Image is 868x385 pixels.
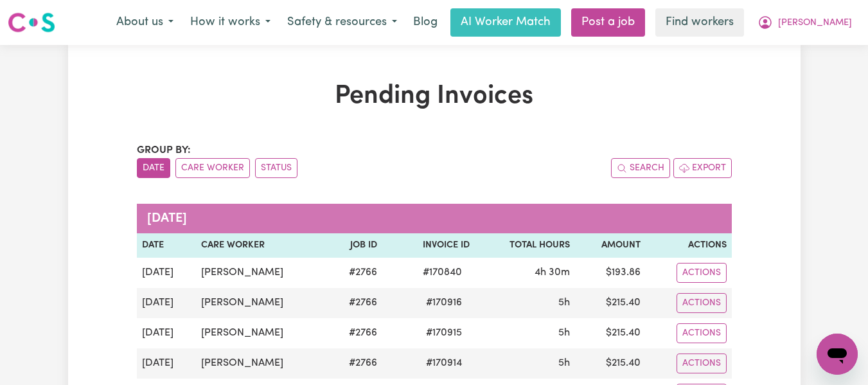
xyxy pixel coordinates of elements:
button: Actions [677,263,727,283]
td: # 2766 [328,258,382,288]
span: # 170916 [418,295,470,310]
span: # 170914 [418,355,470,371]
button: How it works [182,9,279,36]
td: [PERSON_NAME] [196,258,328,288]
th: Total Hours [475,233,575,258]
td: [PERSON_NAME] [196,288,328,318]
span: 4 hours 30 minutes [535,267,570,278]
td: [PERSON_NAME] [196,348,328,379]
td: [DATE] [137,258,196,288]
button: About us [108,9,182,36]
iframe: Button to launch messaging window [817,334,858,375]
td: # 2766 [328,318,382,348]
button: sort invoices by care worker [175,158,250,178]
span: [PERSON_NAME] [778,16,852,30]
button: Export [673,158,732,178]
caption: [DATE] [137,204,732,233]
span: # 170840 [415,265,470,280]
th: Care Worker [196,233,328,258]
a: AI Worker Match [450,8,561,37]
span: Group by: [137,145,191,156]
td: # 2766 [328,348,382,379]
td: [DATE] [137,288,196,318]
td: # 2766 [328,288,382,318]
th: Actions [646,233,732,258]
span: # 170915 [418,325,470,341]
th: Date [137,233,196,258]
span: 5 hours [558,328,570,338]
button: My Account [749,9,860,36]
button: sort invoices by paid status [255,158,297,178]
th: Amount [575,233,646,258]
td: [DATE] [137,318,196,348]
a: Find workers [655,8,744,37]
span: 5 hours [558,298,570,308]
a: Careseekers logo [8,8,55,37]
button: Actions [677,323,727,343]
span: 5 hours [558,358,570,368]
td: $ 193.86 [575,258,646,288]
img: Careseekers logo [8,11,55,34]
th: Invoice ID [382,233,475,258]
td: $ 215.40 [575,348,646,379]
td: $ 215.40 [575,318,646,348]
button: Safety & resources [279,9,405,36]
h1: Pending Invoices [137,81,732,112]
td: [DATE] [137,348,196,379]
button: sort invoices by date [137,158,170,178]
td: $ 215.40 [575,288,646,318]
button: Actions [677,354,727,373]
a: Blog [405,8,445,37]
a: Post a job [571,8,645,37]
td: [PERSON_NAME] [196,318,328,348]
th: Job ID [328,233,382,258]
button: Search [611,158,670,178]
button: Actions [677,293,727,313]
